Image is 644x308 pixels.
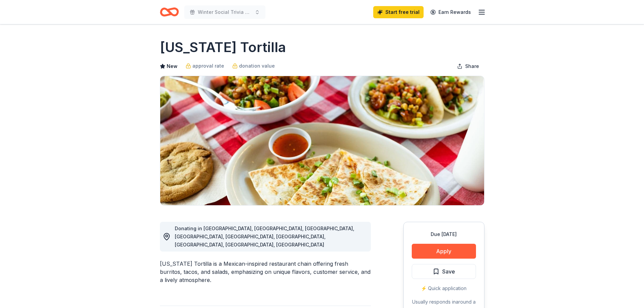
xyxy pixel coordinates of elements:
span: New [167,62,177,70]
a: approval rate [186,62,224,70]
span: Share [465,62,479,70]
img: Image for California Tortilla [160,76,484,205]
a: Start free trial [373,6,424,18]
span: approval rate [192,62,224,70]
a: donation value [232,62,275,70]
button: Winter Social Trivia Night Fundraiser [184,5,265,19]
div: ⚡️ Quick application [412,284,476,292]
button: Share [452,60,484,73]
a: Home [160,4,179,20]
button: Apply [412,244,476,259]
button: Save [412,264,476,279]
div: Due [DATE] [412,230,476,238]
span: Winter Social Trivia Night Fundraiser [198,8,252,16]
span: Donating in [GEOGRAPHIC_DATA], [GEOGRAPHIC_DATA], [GEOGRAPHIC_DATA], [GEOGRAPHIC_DATA], [GEOGRAPH... [175,226,354,247]
h1: [US_STATE] Tortilla [160,38,286,57]
span: donation value [239,62,275,70]
a: Earn Rewards [426,6,475,18]
span: Save [442,267,455,276]
div: [US_STATE] Tortilla is a Mexican-inspired restaurant chain offering fresh burritos, tacos, and sa... [160,260,371,284]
